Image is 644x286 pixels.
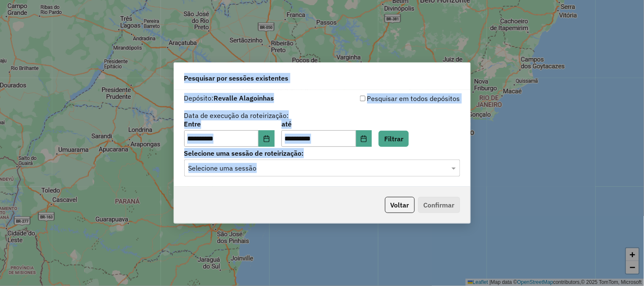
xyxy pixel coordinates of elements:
label: Entre [184,119,275,129]
button: Choose Date [259,130,275,147]
span: Pesquisar por sessões existentes [184,73,289,83]
div: Pesquisar em todos depósitos [322,93,460,104]
label: até [281,119,372,129]
label: Selecione uma sessão de roteirização: [184,148,460,158]
label: Depósito: [184,93,274,103]
strong: Revalle Alagoinhas [214,94,274,102]
button: Choose Date [356,130,372,147]
button: Voltar [385,197,415,213]
button: Filtrar [379,131,409,147]
label: Data de execução da roteirização: [184,110,289,121]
